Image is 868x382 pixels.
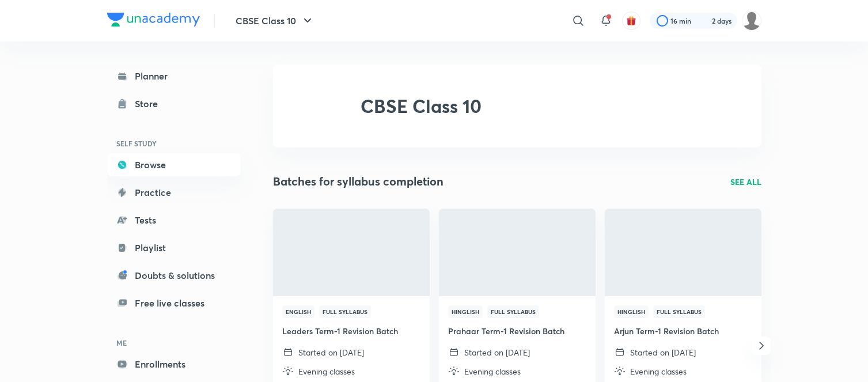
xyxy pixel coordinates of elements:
img: Thumbnail [271,207,431,297]
h2: Batches for syllabus completion [273,173,444,190]
h4: Leaders Term-1 Revision Batch [282,325,420,337]
a: Company Logo [107,13,200,29]
span: Full Syllabus [487,305,539,318]
img: Company Logo [107,13,200,27]
p: Evening classes [630,365,687,377]
p: Started on [DATE] [630,346,696,358]
button: avatar [622,12,640,30]
button: CBSE Class 10 [229,9,321,32]
img: Thumbnail [437,207,597,297]
h4: Prahaar Term-1 Revision Batch [448,325,586,337]
a: Free live classes [107,292,241,315]
h6: SELF STUDY [107,134,241,153]
p: Evening classes [298,365,355,377]
a: Store [107,92,241,115]
img: streak [698,15,710,27]
h6: ME [107,333,241,353]
h4: Arjun Term-1 Revision Batch [614,325,752,337]
p: Evening classes [464,365,521,377]
img: Thumbnail [603,207,763,297]
span: Full Syllabus [653,305,705,318]
div: Store [135,97,165,111]
a: Planner [107,65,241,88]
h2: CBSE Class 10 [361,95,482,117]
img: CBSE Class 10 [301,88,338,124]
a: Enrollments [107,353,241,376]
a: Doubts & solutions [107,264,241,287]
span: Hinglish [448,305,483,318]
a: Practice [107,181,241,204]
span: Full Syllabus [319,305,371,318]
span: English [282,305,314,318]
p: Started on [DATE] [298,346,364,358]
a: Playlist [107,236,241,259]
a: Browse [107,153,241,176]
span: Hinglish [614,305,649,318]
a: Tests [107,209,241,232]
a: SEE ALL [730,176,761,188]
p: Started on [DATE] [464,346,530,358]
img: avatar [626,16,636,26]
img: Vivek Patil [742,11,761,31]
